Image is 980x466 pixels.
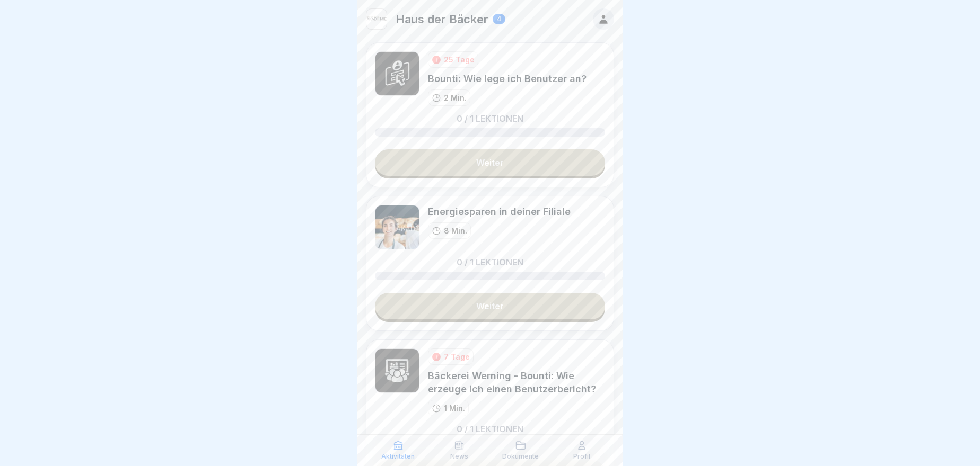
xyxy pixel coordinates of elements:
[444,92,467,103] p: 2 Min.
[444,351,470,362] div: 7 Tage
[493,14,505,24] div: 4
[381,453,415,460] p: Aktivitäten
[396,12,488,26] p: Haus der Bäcker
[375,149,605,176] a: Weiter
[457,425,523,433] p: 0 / 1 Lektionen
[428,72,587,85] div: Bounti: Wie lege ich Benutzer an?
[573,453,590,460] p: Profil
[428,205,571,218] div: Energiesparen in deiner Filiale
[450,453,468,460] p: News
[375,51,419,96] img: y3z3y63wcjyhx73x8wr5r0l3.png
[444,402,465,414] p: 1 Min.
[428,369,605,396] div: Bäckerei Werning - Bounti: Wie erzeuge ich einen Benutzerbericht?
[375,348,419,393] img: h0ir0warzjvm1vzjfykkf11s.png
[375,205,419,249] img: rpkw4seap6zziceup4sw3kml.png
[457,258,523,266] p: 0 / 1 Lektionen
[375,293,605,319] a: Weiter
[444,54,475,65] div: 25 Tage
[502,453,539,460] p: Dokumente
[457,114,523,123] p: 0 / 1 Lektionen
[366,9,387,29] img: h1uq8udo25ity8yr8xlavs7l.png
[444,225,467,236] p: 8 Min.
